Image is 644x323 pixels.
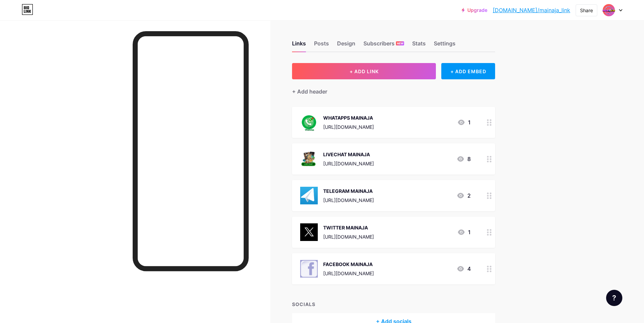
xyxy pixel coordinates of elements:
[323,197,374,204] div: [URL][DOMAIN_NAME]
[457,228,471,236] div: 1
[457,265,471,273] div: 4
[300,114,318,131] img: WHATAPPS MAINAJA
[441,63,495,79] div: + ADD EMBED
[397,41,403,45] span: NEW
[323,233,374,240] div: [URL][DOMAIN_NAME]
[493,6,570,14] a: [DOMAIN_NAME]/mainaja_link
[457,191,471,200] div: 2
[300,260,318,278] img: FACEBOOK MAINAJA
[363,39,404,52] div: Subscribers
[602,4,615,17] img: mainaja_link
[580,7,593,14] div: Share
[412,39,426,52] div: Stats
[292,301,495,308] div: SOCIALS
[314,39,329,52] div: Posts
[323,187,374,195] div: TELEGRAM MAINAJA
[300,223,318,241] img: TWITTER MAINAJA
[457,155,471,163] div: 8
[300,187,318,204] img: TELEGRAM MAINAJA
[462,7,487,13] a: Upgrade
[292,39,306,52] div: Links
[323,261,374,268] div: FACEBOOK MAINAJA
[434,39,456,52] div: Settings
[323,160,374,167] div: [URL][DOMAIN_NAME]
[292,87,327,96] div: + Add header
[300,150,318,168] img: LIVECHAT MAINAJA
[292,63,436,79] button: + ADD LINK
[457,118,471,126] div: 1
[323,224,374,231] div: TWITTER MAINAJA
[323,151,374,158] div: LIVECHAT MAINAJA
[350,68,379,74] span: + ADD LINK
[337,39,355,52] div: Design
[323,270,374,277] div: [URL][DOMAIN_NAME]
[323,114,374,121] div: WHATAPPS MAINAJA
[323,123,374,130] div: [URL][DOMAIN_NAME]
